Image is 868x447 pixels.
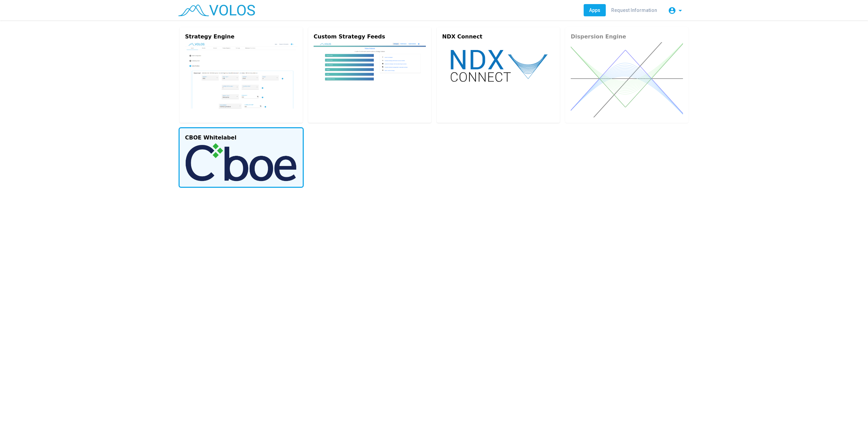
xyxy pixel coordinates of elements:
div: Strategy Engine [185,33,297,41]
img: ndx-connect.svg [442,42,554,89]
mat-icon: arrow_drop_down [676,6,684,15]
div: NDX Connect [442,33,554,41]
span: Request Information [611,7,657,13]
span: Apps [589,7,600,13]
a: Request Information [606,4,663,16]
img: cboe-logo.png [185,143,297,181]
img: strategy-engine.png [185,42,297,109]
a: Apps [584,4,606,16]
div: Dispersion Engine [571,33,683,41]
mat-icon: account_circle [668,6,676,15]
img: dispersion.svg [571,42,683,117]
div: Custom Strategy Feeds [314,33,426,41]
img: custom.png [314,42,426,96]
div: CBOE Whitelabel [185,134,297,142]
